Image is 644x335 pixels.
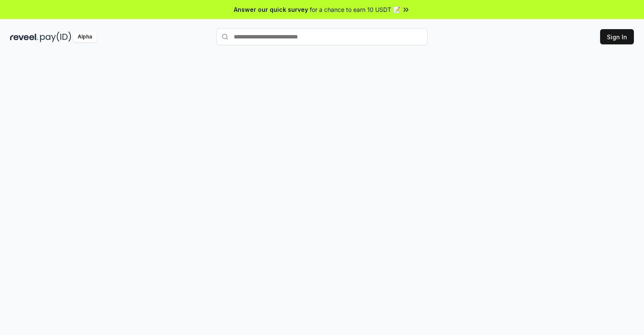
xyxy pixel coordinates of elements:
[600,29,634,44] button: Sign In
[234,5,308,14] span: Answer our quick survey
[40,32,71,42] img: pay_id
[73,32,97,42] div: Alpha
[10,32,38,42] img: reveel_dark
[310,5,400,14] span: for a chance to earn 10 USDT 📝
